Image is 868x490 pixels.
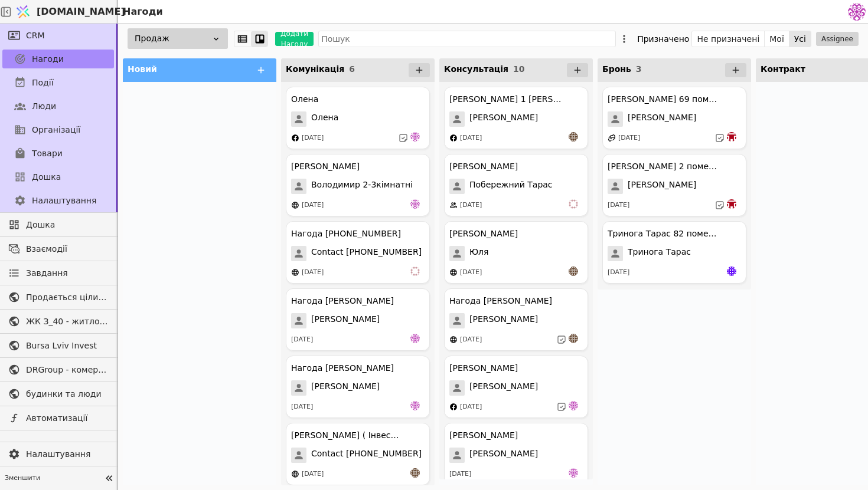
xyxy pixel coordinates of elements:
a: Автоматизації [2,409,114,427]
img: an [410,468,420,478]
span: ЖК З_40 - житлова та комерційна нерухомість класу Преміум [26,315,108,328]
div: [PERSON_NAME] 69 помешкання[PERSON_NAME][DATE]bo [602,87,746,149]
img: bo [727,132,736,142]
a: Bursa Lviv Invest [2,336,114,355]
span: Налаштування [26,448,108,461]
a: Налаштування [2,445,114,463]
div: Продаж [128,28,228,49]
a: Дошка [2,167,114,186]
span: [PERSON_NAME] [469,313,538,328]
div: Нагода [PHONE_NUMBER] [291,228,401,240]
img: facebook.svg [449,134,458,142]
div: [DATE] [449,469,471,479]
div: [PERSON_NAME] [449,160,518,173]
div: [DATE] [460,335,482,345]
a: [DOMAIN_NAME] [12,1,118,23]
img: vi [410,267,420,276]
span: CRM [26,29,45,42]
img: de [569,401,578,410]
img: facebook.svg [291,134,299,142]
div: [PERSON_NAME] ( Інвестиція )Contact [PHONE_NUMBER][DATE]an [286,423,430,485]
img: online-store.svg [449,268,458,277]
img: an [569,132,578,142]
span: [PERSON_NAME] [311,313,380,328]
img: an [569,267,578,276]
span: Зменшити [5,473,101,484]
button: Мої [765,31,789,47]
div: [DATE] [302,200,324,211]
div: [PERSON_NAME]Побережний Тарас[DATE]vi [444,154,588,216]
span: Консультація [444,64,508,74]
div: [DATE] [302,469,324,479]
img: online-store.svg [291,268,299,277]
img: online-store.svg [291,470,299,478]
div: [PERSON_NAME][PERSON_NAME][DATE]de [444,356,588,418]
span: Автоматизації [26,412,108,425]
span: Новий [128,64,157,74]
div: [PERSON_NAME] [449,429,518,442]
div: [DATE] [460,268,482,278]
div: Призначено [637,31,689,47]
div: Нагода [PERSON_NAME][PERSON_NAME][DATE]de [286,356,430,418]
a: Події [2,73,114,92]
img: 137b5da8a4f5046b86490006a8dec47a [848,3,866,21]
button: Assignee [816,32,859,46]
div: Нагода [PERSON_NAME] [291,295,394,307]
div: [PERSON_NAME] 1 [PERSON_NAME][PERSON_NAME][DATE]an [444,87,588,149]
img: people.svg [449,201,458,209]
span: [PERSON_NAME] [311,380,380,396]
div: [DATE] [608,268,629,278]
span: Contact [PHONE_NUMBER] [311,246,422,261]
span: Bursa Lviv Invest [26,340,108,352]
span: Налаштування [32,195,96,207]
div: Нагода [PERSON_NAME] [449,295,552,307]
div: [DATE] [302,268,324,278]
div: [PERSON_NAME]Юля[DATE]an [444,221,588,284]
div: [PERSON_NAME] [291,160,360,173]
img: de [410,334,420,343]
span: Юля [469,246,488,261]
img: bo [727,199,736,209]
div: Нагода [PERSON_NAME] [291,362,394,374]
span: Організації [32,124,80,136]
div: [DATE] [460,402,482,412]
span: Взаємодії [26,243,108,255]
span: будинки та люди [26,388,108,400]
span: Дошка [32,171,61,183]
div: [PERSON_NAME] 1 [PERSON_NAME] [449,93,562,106]
a: DRGroup - комерційна нерухоомість [2,360,114,379]
a: Нагоди [2,50,114,68]
div: [PERSON_NAME] [449,228,518,240]
div: [PERSON_NAME][PERSON_NAME][DATE]de [444,423,588,485]
div: Нагода [PHONE_NUMBER]Contact [PHONE_NUMBER][DATE]vi [286,221,430,284]
img: affiliate-program.svg [608,134,616,142]
div: Тринога Тарас 82 помешкання [608,228,720,240]
div: [PERSON_NAME] ( Інвестиція ) [291,429,403,442]
div: Нагода [PERSON_NAME][PERSON_NAME][DATE]an [444,288,588,351]
span: DRGroup - комерційна нерухоомість [26,364,108,376]
span: Дошка [26,219,108,231]
span: Контракт [761,64,805,74]
img: de [410,199,420,209]
span: 10 [513,64,524,74]
a: Взаємодії [2,239,114,258]
div: [PERSON_NAME] 2 помешкання[PERSON_NAME][DATE]bo [602,154,746,216]
span: Товари [32,147,63,160]
div: [PERSON_NAME] 2 помешкання [608,160,720,173]
a: Налаштування [2,191,114,210]
div: ОленаОлена[DATE]de [286,87,430,149]
span: [PERSON_NAME] [469,111,538,127]
img: facebook.svg [449,403,458,411]
span: Люди [32,100,56,113]
span: [PERSON_NAME] [628,111,696,127]
div: [PERSON_NAME] 69 помешкання [608,93,720,106]
div: [PERSON_NAME]Володимир 2-3кімнатні[DATE]de [286,154,430,216]
img: Logo [14,1,32,23]
span: Завдання [26,267,68,279]
div: [DATE] [618,133,640,143]
div: [DATE] [302,133,324,143]
div: Олена [291,93,318,106]
a: Продається цілий будинок [PERSON_NAME] нерухомість [2,288,114,307]
span: Володимир 2-3кімнатні [311,179,413,194]
span: 6 [349,64,355,74]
